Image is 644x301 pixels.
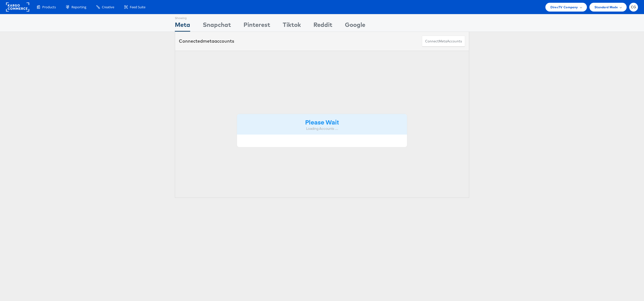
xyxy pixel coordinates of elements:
[175,14,190,20] div: Showing
[422,36,465,47] button: ConnectmetaAccounts
[42,5,56,10] span: Products
[130,5,145,10] span: Feed Suite
[175,20,190,32] div: Meta
[305,118,339,126] strong: Please Wait
[203,20,231,32] div: Snapchat
[241,126,403,131] div: Loading Accounts ....
[71,5,86,10] span: Reporting
[203,38,214,44] span: meta
[283,20,301,32] div: Tiktok
[313,20,332,32] div: Reddit
[550,5,578,10] span: DirecTV Company
[102,5,114,10] span: Creative
[439,39,447,44] span: meta
[345,20,365,32] div: Google
[594,5,618,10] span: Standard Mode
[631,6,636,9] span: CG
[179,38,234,44] div: Connected accounts
[244,20,270,32] div: Pinterest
